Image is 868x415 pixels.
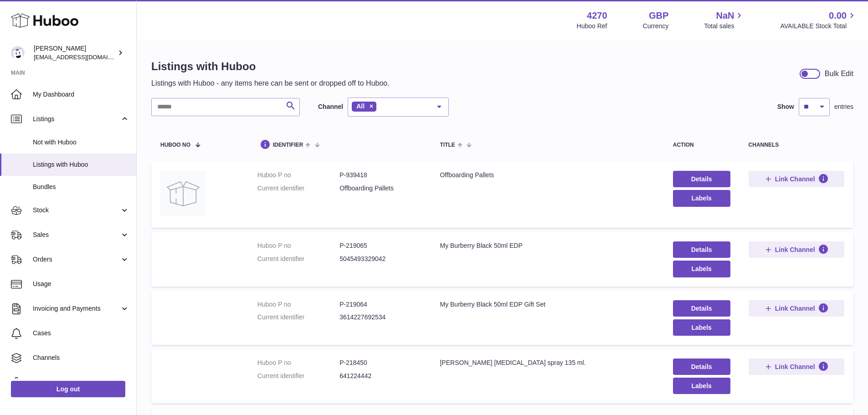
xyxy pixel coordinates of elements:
[339,313,421,322] dd: 3614227692534
[673,241,730,258] a: Details
[440,171,654,179] div: Offboarding Pallets
[704,10,745,31] a: NaN Total sales
[33,206,120,215] span: Stock
[775,304,815,313] span: Link Channel
[673,190,730,206] button: Labels
[33,304,120,313] span: Invoicing and Payments
[673,171,730,187] a: Details
[777,102,794,111] label: Show
[257,241,339,250] dt: Huboo P no
[749,359,844,375] button: Link Channel
[649,10,668,22] strong: GBP
[339,359,421,367] dd: P-218450
[339,300,421,309] dd: P-219064
[587,10,607,22] strong: 4270
[356,102,365,110] span: All
[151,59,390,74] h1: Listings with Huboo
[273,142,303,148] span: identifier
[577,22,607,31] div: Huboo Ref
[33,231,120,239] span: Sales
[704,22,745,31] span: Total sales
[673,142,730,148] div: action
[780,22,857,31] span: AVAILABLE Stock Total
[160,142,190,148] span: Huboo no
[775,363,815,371] span: Link Channel
[440,241,654,250] div: My Burberry Black 50ml EDP
[33,354,129,362] span: Channels
[749,300,844,317] button: Link Channel
[33,90,129,99] span: My Dashboard
[160,171,206,216] img: Offboarding Pallets
[33,280,129,288] span: Usage
[440,142,455,148] span: title
[33,115,120,123] span: Listings
[34,53,134,61] span: [EMAIL_ADDRESS][DOMAIN_NAME]
[257,171,339,179] dt: Huboo P no
[673,319,730,336] button: Labels
[257,372,339,380] dt: Current identifier
[749,142,844,148] div: channels
[440,359,654,367] div: [PERSON_NAME] [MEDICAL_DATA] spray 135 ml.
[673,378,730,394] button: Labels
[33,160,129,169] span: Listings with Huboo
[673,300,730,317] a: Details
[257,255,339,263] dt: Current identifier
[151,78,390,88] p: Listings with Huboo - any items here can be sent or dropped off to Huboo.
[11,46,25,60] img: internalAdmin-4270@internal.huboo.com
[673,261,730,277] button: Labels
[673,359,730,375] a: Details
[643,22,669,31] div: Currency
[780,10,857,31] a: 0.00 AVAILABLE Stock Total
[339,241,421,250] dd: P-219065
[775,246,815,254] span: Link Channel
[33,255,120,264] span: Orders
[11,381,125,397] a: Log out
[339,255,421,263] dd: 5045493329042
[318,102,343,111] label: Channel
[440,300,654,309] div: My Burberry Black 50ml EDP Gift Set
[775,175,815,183] span: Link Channel
[33,329,129,338] span: Cases
[33,378,129,387] span: Settings
[749,241,844,258] button: Link Channel
[34,44,116,61] div: [PERSON_NAME]
[834,102,853,111] span: entries
[257,313,339,322] dt: Current identifier
[749,171,844,187] button: Link Channel
[33,183,129,191] span: Bundles
[339,372,421,380] dd: 641224442
[257,300,339,309] dt: Huboo P no
[829,10,847,22] span: 0.00
[257,359,339,367] dt: Huboo P no
[716,10,734,22] span: NaN
[257,184,339,193] dt: Current identifier
[339,184,421,193] dd: Offboarding Pallets
[339,171,421,179] dd: P-939418
[825,69,853,79] div: Bulk Edit
[33,138,129,147] span: Not with Huboo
